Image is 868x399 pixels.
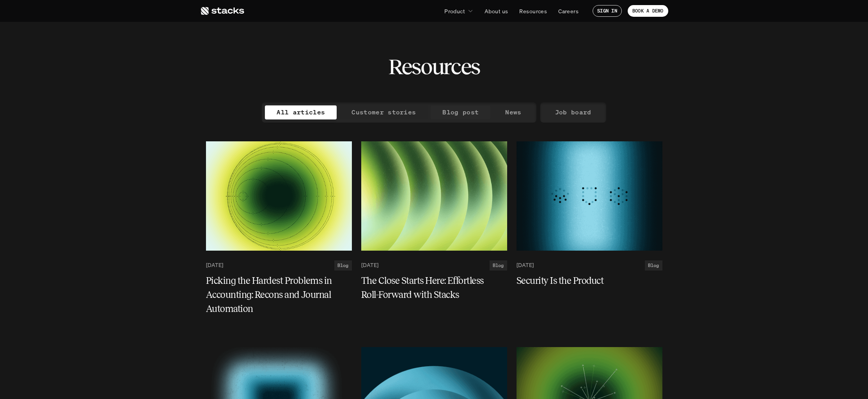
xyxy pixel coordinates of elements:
a: Privacy Policy [117,35,151,41]
a: SIGN IN [593,5,622,17]
a: Job board [543,105,603,119]
p: [DATE] [517,262,534,269]
p: [DATE] [361,262,378,269]
p: SIGN IN [597,8,617,14]
p: All articles [277,107,325,118]
p: News [505,107,521,118]
a: [DATE]Blog [361,260,507,271]
h5: Picking the Hardest Problems in Accounting: Recons and Journal Automation [206,274,343,316]
h5: Security Is the Product [517,274,653,288]
a: [DATE]Blog [517,260,662,271]
a: Careers [554,4,583,18]
h2: Resources [388,55,480,79]
a: The Close Starts Here: Effortless Roll-Forward with Stacks [361,274,507,302]
p: Resources [519,7,547,15]
a: [DATE]Blog [206,260,352,271]
p: Careers [558,7,579,15]
p: BOOK A DEMO [632,8,664,14]
p: About us [485,7,508,15]
p: Blog post [442,107,479,118]
a: Picking the Hardest Problems in Accounting: Recons and Journal Automation [206,274,352,316]
p: Job board [555,107,591,118]
p: Customer stories [351,107,416,118]
a: All articles [265,105,337,119]
h2: Blog [493,263,504,268]
a: Resources [515,4,552,18]
a: Blog post [431,105,490,119]
p: [DATE] [206,262,223,269]
h2: Blog [337,263,349,268]
a: Customer stories [340,105,428,119]
a: About us [480,4,513,18]
h2: Blog [648,263,659,268]
a: News [493,105,533,119]
a: BOOK A DEMO [628,5,668,17]
h5: The Close Starts Here: Effortless Roll-Forward with Stacks [361,274,498,302]
p: Product [444,7,465,15]
a: Security Is the Product [517,274,662,288]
